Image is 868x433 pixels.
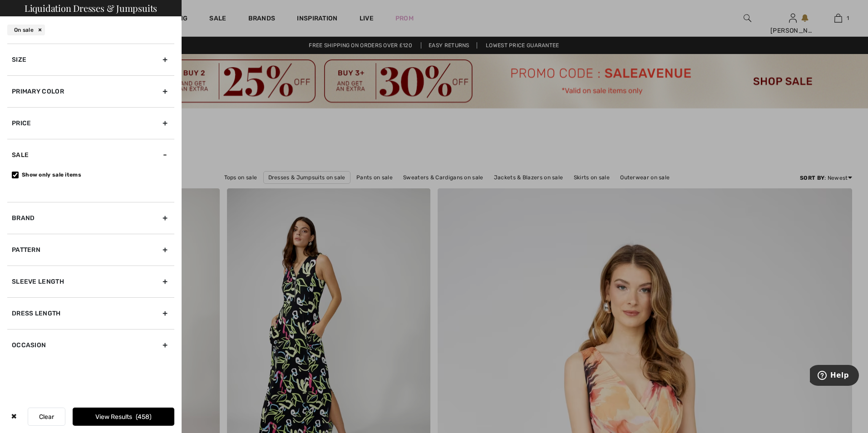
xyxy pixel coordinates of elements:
[7,25,45,35] div: On sale
[7,266,174,297] div: Sleeve length
[28,408,65,426] button: Clear
[12,172,19,178] input: Show only sale items
[12,171,174,179] label: Show only sale items
[136,413,152,421] span: 458
[73,408,174,426] button: View Results458
[810,365,859,388] iframe: Opens a widget where you can find more information
[7,234,174,266] div: Pattern
[7,44,174,75] div: Size
[7,75,174,107] div: Primary Color
[7,297,174,329] div: Dress Length
[7,139,174,171] div: Sale
[7,202,174,234] div: Brand
[7,408,20,426] div: ✖
[7,107,174,139] div: Price
[7,329,174,361] div: Occasion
